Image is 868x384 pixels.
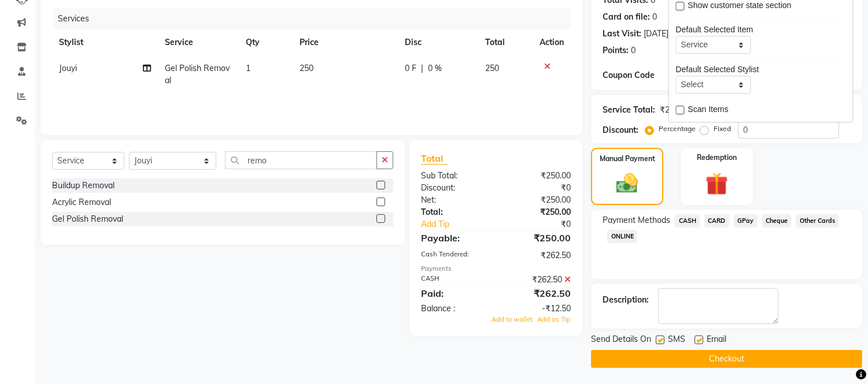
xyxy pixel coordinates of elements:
[496,170,580,182] div: ₹250.00
[591,350,862,368] button: Checkout
[492,315,533,323] span: Add to wallet
[603,28,641,40] div: Last Visit:
[225,151,377,169] input: Search or Scan
[603,69,685,81] div: Coupon Code
[412,218,510,230] a: Add Tip
[52,180,114,192] div: Buildup Removal
[52,213,123,225] div: Gel Polish Removal
[53,8,579,29] div: Services
[675,64,845,76] div: Default Selected Stylist
[496,303,580,315] div: -₹12.50
[421,62,423,74] span: |
[496,286,580,300] div: ₹262.50
[603,11,650,23] div: Card on file:
[762,214,792,228] span: Cheque
[688,103,728,118] span: Scan Items
[675,214,700,228] span: CASH
[533,29,571,55] th: Action
[603,44,629,57] div: Points:
[607,230,637,243] span: ONLINE
[796,214,839,228] span: Other Cards
[496,182,580,194] div: ₹0
[496,194,580,206] div: ₹250.00
[537,315,571,323] span: Add as Tip
[660,104,690,116] div: ₹250.00
[675,24,845,36] div: Default Selected Item
[699,170,735,198] img: _gift.svg
[293,29,398,55] th: Price
[734,214,758,228] span: GPay
[697,152,737,163] label: Redemption
[412,274,496,286] div: CASH
[652,11,657,23] div: 0
[421,264,571,274] div: Payments
[412,194,496,206] div: Net:
[412,182,496,194] div: Discount:
[478,29,533,55] th: Total
[714,124,731,134] label: Fixed
[405,62,416,74] span: 0 F
[52,196,111,208] div: Acrylic Removal
[239,29,293,55] th: Qty
[600,154,655,164] label: Manual Payment
[704,214,729,228] span: CARD
[610,171,644,196] img: _cash.svg
[668,333,685,348] span: SMS
[603,214,670,226] span: Payment Methods
[412,170,496,182] div: Sub Total:
[59,63,77,73] span: Jouyi
[603,104,655,116] div: Service Total:
[412,206,496,218] div: Total:
[300,63,313,73] span: 250
[659,124,696,134] label: Percentage
[603,124,638,136] div: Discount:
[421,152,448,165] span: Total
[496,231,580,245] div: ₹250.00
[496,249,580,262] div: ₹262.50
[165,63,230,85] span: Gel Polish Removal
[428,62,442,74] span: 0 %
[52,29,158,55] th: Stylist
[631,44,636,57] div: 0
[412,249,496,262] div: Cash Tendered:
[644,28,668,40] div: [DATE]
[412,231,496,245] div: Payable:
[158,29,239,55] th: Service
[412,286,496,300] div: Paid:
[591,333,651,348] span: Send Details On
[510,218,580,230] div: ₹0
[707,333,726,348] span: Email
[246,63,250,73] span: 1
[485,63,499,73] span: 250
[412,303,496,315] div: Balance :
[496,274,580,286] div: ₹262.50
[398,29,478,55] th: Disc
[496,206,580,218] div: ₹250.00
[603,294,649,306] div: Description:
